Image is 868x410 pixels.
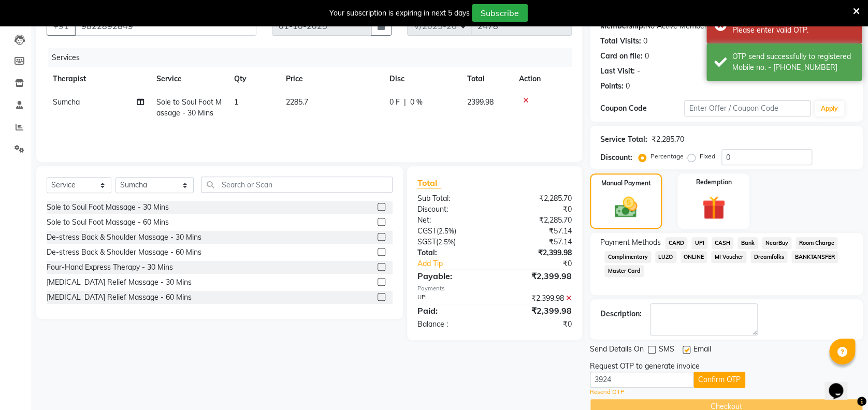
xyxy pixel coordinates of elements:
div: ₹2,285.70 [495,193,580,204]
div: De-stress Back & Shoulder Massage - 60 Mins [47,247,201,258]
div: ( ) [410,226,495,237]
div: 0 [645,51,649,62]
span: Master Card [604,265,644,277]
div: Payments [417,284,572,293]
div: UPI [410,293,495,304]
img: _cash.svg [607,194,644,221]
span: NearBuy [762,237,791,249]
input: Search or Scan [201,177,393,193]
div: Sole to Soul Foot Massage - 30 Mins [47,202,169,213]
div: Discount: [410,204,495,215]
span: Room Charge [795,237,837,249]
span: SMS [659,344,674,357]
div: ₹2,285.70 [495,215,580,226]
div: - [637,66,640,77]
span: 2.5% [438,238,454,246]
a: Resend OTP [590,388,624,397]
th: Total [461,67,513,91]
div: Please enter valid OTP. [732,25,854,36]
div: ₹2,285.70 [652,134,684,145]
span: | [404,97,406,108]
div: No Active Membership [600,21,852,32]
a: Add Tip [410,258,509,269]
div: Points: [600,81,624,92]
img: _gift.svg [695,193,733,223]
div: 0 [643,36,647,47]
div: Description: [600,309,642,319]
th: Price [280,67,383,91]
span: 0 F [389,97,400,108]
div: ₹0 [495,319,580,330]
span: Dreamfolks [750,251,787,263]
div: Your subscription is expiring in next 5 days [329,8,470,19]
div: 0 [626,81,630,92]
div: Net: [410,215,495,226]
span: Complimentary [604,251,651,263]
label: Redemption [696,178,731,187]
div: Services [48,48,580,67]
th: Action [513,67,572,91]
div: ₹0 [495,204,580,215]
div: ₹0 [509,258,580,269]
span: Sole to Soul Foot Massage - 30 Mins [156,97,222,118]
div: Paid: [410,304,495,317]
div: Four-Hand Express Therapy - 30 Mins [47,262,173,273]
div: Request OTP to generate invoice [590,361,700,372]
div: Balance : [410,319,495,330]
span: CARD [665,237,687,249]
label: Fixed [700,152,715,161]
div: ₹2,399.98 [495,304,580,317]
span: UPI [691,237,707,249]
div: ₹2,399.98 [495,247,580,258]
button: +91 [47,16,76,36]
div: Card on file: [600,51,643,62]
span: 2.5% [439,227,454,235]
div: Payable: [410,270,495,282]
span: CASH [712,237,734,249]
span: ONLINE [681,251,707,263]
input: Enter Offer / Coupon Code [684,100,810,116]
th: Disc [383,67,461,91]
span: Send Details On [590,344,644,357]
input: Search by Name/Mobile/Email/Code [75,16,256,36]
input: Enter OTP [590,372,693,388]
span: Total [417,178,441,188]
div: ₹2,399.98 [495,293,580,304]
span: 2399.98 [467,97,494,107]
label: Percentage [650,152,684,161]
div: Coupon Code [600,103,684,114]
th: Qty [228,67,280,91]
div: De-stress Back & Shoulder Massage - 30 Mins [47,232,201,243]
div: Sole to Soul Foot Massage - 60 Mins [47,217,169,228]
div: ₹2,399.98 [495,270,580,282]
span: LUZO [655,251,676,263]
span: SGST [417,237,436,246]
span: MI Voucher [711,251,746,263]
span: Email [693,344,711,357]
div: [MEDICAL_DATA] Relief Massage - 60 Mins [47,292,192,303]
label: Manual Payment [601,179,651,188]
span: 2285.7 [286,97,308,107]
div: Total Visits: [600,36,641,47]
div: ( ) [410,237,495,247]
div: Sub Total: [410,193,495,204]
div: OTP send successfully to registered Mobile no. - 919822892849 [732,51,854,73]
span: Sumcha [53,97,80,107]
div: Membership: [600,21,645,32]
span: CGST [417,226,437,236]
div: ₹57.14 [495,237,580,247]
th: Therapist [47,67,150,91]
button: Confirm OTP [693,372,745,388]
div: ₹57.14 [495,226,580,237]
button: Subscribe [472,4,528,22]
span: Payment Methods [600,237,661,248]
iframe: chat widget [824,369,858,400]
span: 0 % [410,97,423,108]
span: BANKTANSFER [791,251,838,263]
div: Service Total: [600,134,647,145]
div: Total: [410,247,495,258]
div: Last Visit: [600,66,635,77]
th: Service [150,67,228,91]
div: [MEDICAL_DATA] Relief Massage - 30 Mins [47,277,192,288]
button: Apply [815,101,844,116]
